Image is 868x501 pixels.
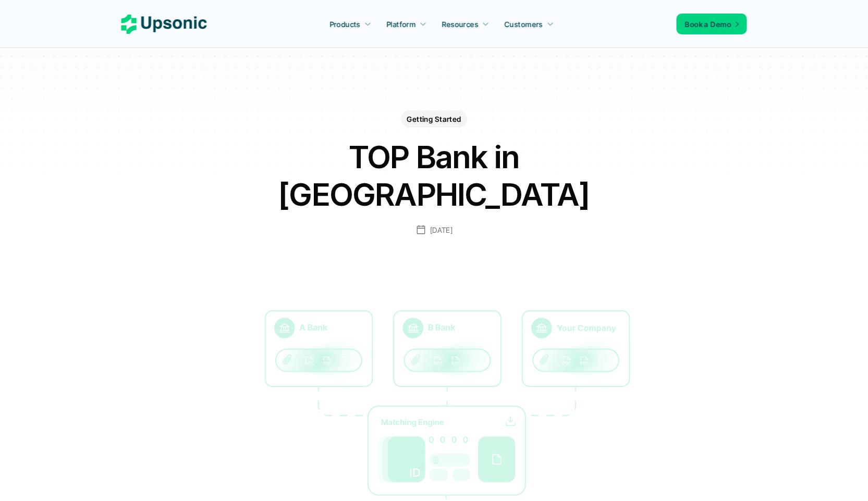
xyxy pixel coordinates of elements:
a: Products [323,15,377,33]
p: Products [329,19,360,30]
p: Platform [386,19,415,30]
h1: TOP Bank in [GEOGRAPHIC_DATA] [278,138,591,213]
p: Getting Started [407,114,461,124]
p: Resources [442,19,479,30]
p: [DATE] [430,223,453,236]
span: Book a Demo [685,20,731,29]
p: Customers [505,19,543,30]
